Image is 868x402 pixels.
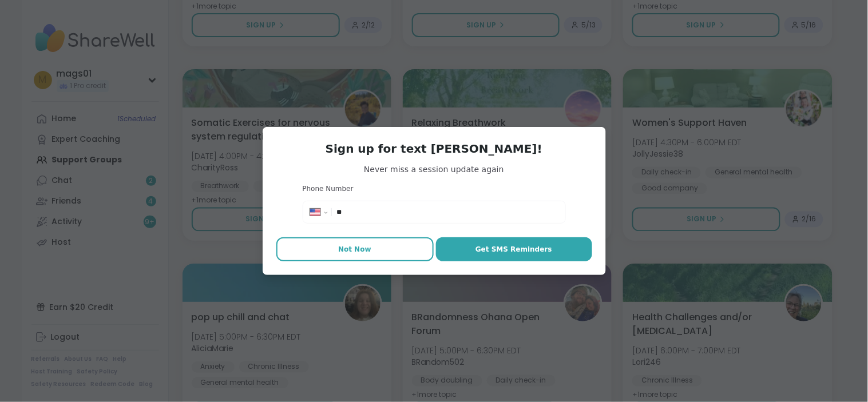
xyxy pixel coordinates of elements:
[475,244,552,254] span: Get SMS Reminders
[338,244,371,254] span: Not Now
[276,237,434,261] button: Not Now
[276,164,592,175] span: Never miss a session update again
[303,184,566,194] h3: Phone Number
[276,141,592,157] h3: Sign up for text [PERSON_NAME]!
[436,237,592,261] button: Get SMS Reminders
[310,209,320,216] img: United States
